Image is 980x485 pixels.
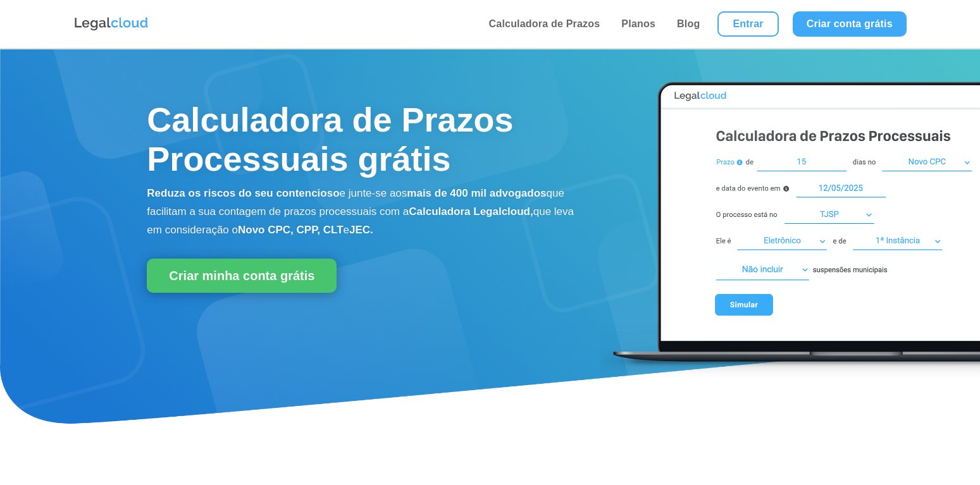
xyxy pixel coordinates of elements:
[147,101,513,178] span: Calculadora de Prazos Processuais grátis
[793,11,907,37] a: Criar conta grátis
[147,259,337,293] a: Criar minha conta grátis
[409,206,533,218] b: Calculadora Legalcloud,
[147,185,588,239] p: e junte-se aos que facilitam a sua contagem de prazos processuais com a que leva em consideração o e
[147,187,339,199] b: Reduza os riscos do seu contencioso
[407,187,546,199] b: mais de 400 mil advogados
[600,68,980,379] img: Calculadora de Prazos Processuais Legalcloud
[600,370,980,381] a: Calculadora de Prazos Processuais Legalcloud
[238,224,344,236] b: Novo CPC, CPP, CLT
[349,224,373,236] b: JEC.
[73,16,149,32] img: Logo da Legalcloud
[717,11,778,37] a: Entrar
